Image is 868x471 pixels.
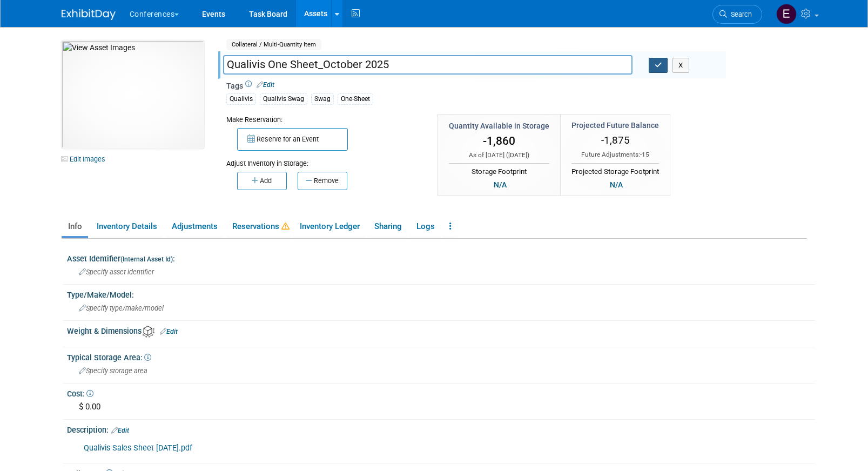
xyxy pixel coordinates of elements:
span: Specify storage area [79,367,147,375]
a: Edit [257,81,274,89]
div: Asset Identifier : [67,251,815,264]
a: Logs [410,217,441,236]
button: Add [237,172,287,190]
a: Edit [111,427,129,434]
a: Adjustments [165,217,224,236]
span: Specify asset identifier [79,268,154,276]
div: $ 0.00 [75,399,807,415]
div: Qualivis Swag [260,93,307,105]
button: Remove [298,172,347,190]
img: Erin Anderson [776,4,797,24]
a: Info [62,217,88,236]
div: Projected Future Balance [571,120,659,131]
div: Adjust Inventory in Storage: [226,151,422,169]
img: Asset Weight and Dimensions [143,326,154,338]
small: (Internal Asset Id) [120,255,173,263]
span: Search [727,10,752,18]
span: Typical Storage Area: [67,353,151,362]
span: [DATE] [508,151,527,159]
div: Swag [311,93,334,105]
div: Projected Storage Footprint [571,163,659,177]
div: N/A [490,179,510,191]
a: Edit Images [62,152,110,166]
span: -1,860 [483,134,515,147]
div: One-Sheet [338,93,373,105]
div: Future Adjustments: [571,150,659,159]
a: Inventory Details [90,217,163,236]
span: Collateral / Multi-Quantity Item [226,39,321,50]
div: As of [DATE] ( ) [449,151,549,160]
span: -1,875 [601,134,630,146]
span: -15 [640,151,649,158]
img: View Asset Images [62,41,204,149]
div: Weight & Dimensions [67,323,815,338]
div: Description: [67,422,815,436]
a: Reservations [226,217,291,236]
span: Specify type/make/model [79,304,164,312]
div: Quantity Available in Storage [449,120,549,131]
div: Cost: [67,386,815,399]
div: N/A [607,179,626,191]
button: X [672,58,689,73]
a: Search [712,5,762,24]
a: Qualivis Sales Sheet [DATE].pdf [84,443,192,453]
a: Edit [160,328,178,335]
button: Reserve for an Event [237,128,348,151]
div: Type/Make/Model: [67,287,815,300]
div: Storage Footprint [449,163,549,177]
a: Sharing [368,217,408,236]
a: Inventory Ledger [293,217,366,236]
div: Qualivis [226,93,256,105]
div: Tags [226,80,718,112]
img: ExhibitDay [62,9,116,20]
div: Make Reservation: [226,114,422,125]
